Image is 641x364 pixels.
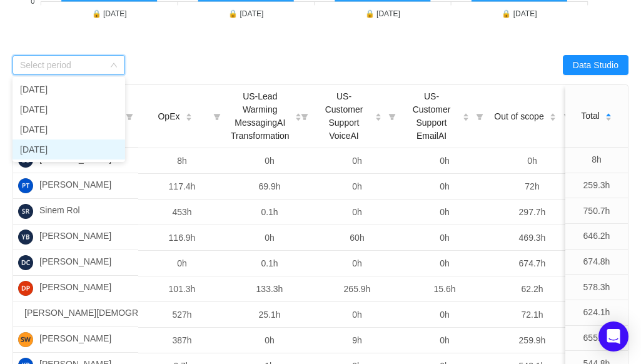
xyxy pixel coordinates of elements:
tspan: 🔒 [DATE] [502,9,537,18]
i: icon: caret-down [463,116,470,120]
i: icon: caret-down [185,116,192,120]
span: [PERSON_NAME] [39,255,111,270]
td: 0h [401,302,488,328]
td: 469.3h [488,225,576,251]
span: OpEx [158,110,179,123]
div: Sort [549,111,557,120]
button: Data Studio [563,55,628,75]
td: 527h [138,302,226,328]
td: 0h [226,328,313,353]
i: icon: filter [471,85,488,148]
td: 25.1h [226,302,313,328]
i: icon: caret-up [375,111,382,115]
td: 0h [313,302,401,328]
i: icon: down [110,61,118,70]
td: 750.7h [565,198,628,224]
img: SW [18,332,33,347]
tspan: 🔒 [DATE] [228,9,263,18]
span: [PERSON_NAME] [39,281,111,296]
td: 0h [401,225,488,251]
i: icon: filter [558,85,576,148]
td: 0h [313,174,401,200]
span: [PERSON_NAME][DEMOGRAPHIC_DATA] [24,306,194,321]
td: 0h [401,328,488,353]
i: icon: caret-up [463,111,470,115]
li: [DATE] [13,99,125,119]
td: 62.2h [488,276,576,302]
i: icon: caret-down [605,116,612,119]
td: 117.4h [138,174,226,200]
td: 0h [401,200,488,225]
td: 259.9h [488,328,576,353]
td: 0h [313,200,401,225]
td: 0h [138,251,226,276]
i: icon: filter [383,85,401,148]
td: 0h [401,148,488,174]
span: [PERSON_NAME] [39,178,111,193]
span: US-Lead Warming MessagingAI Transformation [231,90,290,143]
td: 265.9h [313,276,401,302]
td: 578.3h [565,275,628,300]
i: icon: filter [296,85,313,148]
i: icon: filter [208,85,226,148]
tspan: 🔒 [DATE] [365,9,400,18]
td: 15.6h [401,276,488,302]
div: Open Intercom Messenger [598,321,628,351]
td: 0h [226,225,313,251]
td: 8h [138,148,226,174]
img: DC [18,255,33,270]
div: Sort [295,111,302,120]
span: Out of scope [494,110,543,123]
i: icon: caret-up [605,111,612,115]
div: Sort [462,111,470,120]
td: 646.2h [565,224,628,250]
i: icon: caret-up [549,111,556,115]
td: 60h [313,225,401,251]
td: 0h [313,251,401,276]
span: US-Customer Support EmailAI [406,90,457,143]
td: 0.1h [226,200,313,225]
td: 0h [313,148,401,174]
span: [PERSON_NAME] [39,230,111,245]
td: 0h [401,174,488,200]
span: [PERSON_NAME] [39,332,111,347]
span: Total [581,109,600,123]
span: Sinem Rol [39,204,80,219]
td: 453h [138,200,226,225]
td: 116.9h [138,225,226,251]
i: icon: caret-up [185,111,192,115]
td: 72h [488,174,576,200]
td: 69.9h [226,174,313,200]
i: icon: caret-up [295,111,301,115]
td: 9h [313,328,401,353]
td: 8h [565,148,628,173]
div: Sort [185,111,193,120]
td: 655.9h [565,326,628,351]
span: US-Customer Support VoiceAI [318,90,370,143]
td: 72.1h [488,302,576,328]
td: 133.3h [226,276,313,302]
img: SR [18,204,33,219]
i: icon: caret-down [549,116,556,120]
tspan: 🔒 [DATE] [92,9,127,18]
li: [DATE] [13,79,125,99]
li: [DATE] [13,139,125,159]
td: 387h [138,328,226,353]
td: 0.1h [226,251,313,276]
td: 297.7h [488,200,576,225]
div: Sort [375,111,382,120]
i: icon: filter [121,85,138,147]
td: 0h [401,251,488,276]
i: icon: caret-down [375,116,382,120]
div: Sort [605,111,612,120]
td: 101.3h [138,276,226,302]
li: [DATE] [13,119,125,139]
td: 0h [488,148,576,174]
td: 674.7h [488,251,576,276]
img: YB [18,230,33,245]
td: 259.3h [565,173,628,199]
td: 0h [226,148,313,174]
img: PT [18,178,33,193]
img: DP [18,281,33,296]
td: 624.1h [565,300,628,326]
